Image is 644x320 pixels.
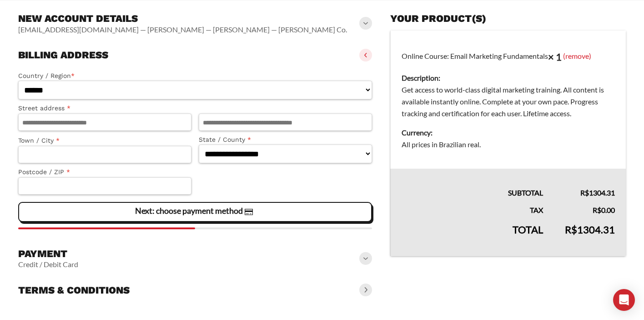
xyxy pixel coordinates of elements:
[18,49,108,62] h3: Billing address
[199,134,372,145] label: State / County
[390,199,554,216] th: Tax
[18,12,347,25] h3: New account details
[18,167,191,177] label: Postcode / ZIP
[402,84,615,119] dd: Get access to world-class digital marketing training. All content is available instantly online. ...
[390,169,554,199] th: Subtotal
[18,25,347,34] vaadin-horizontal-layout: [EMAIL_ADDRESS][DOMAIN_NAME] — [PERSON_NAME] — [PERSON_NAME] — [PERSON_NAME] Co.
[593,206,601,214] span: R$
[390,216,554,256] th: Total
[548,51,562,63] strong: × 1
[613,289,635,311] div: Open Intercom Messenger
[593,206,615,214] bdi: 0.00
[580,188,589,197] span: R$
[18,135,191,146] label: Town / City
[18,260,78,269] vaadin-horizontal-layout: Credit / Debit Card
[402,127,615,139] dt: Currency:
[18,202,372,222] vaadin-button: Next: choose payment method
[18,248,78,260] h3: Payment
[390,31,626,169] td: Online Course: Email Marketing Fundamentals
[402,139,615,150] dd: All prices in Brazilian real.
[565,223,615,236] bdi: 1304.31
[563,51,591,60] a: (remove)
[580,188,615,197] bdi: 1304.31
[565,223,577,236] span: R$
[402,72,615,84] dt: Description:
[18,103,191,114] label: Street address
[18,71,372,81] label: Country / Region
[18,284,130,297] h3: Terms & conditions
